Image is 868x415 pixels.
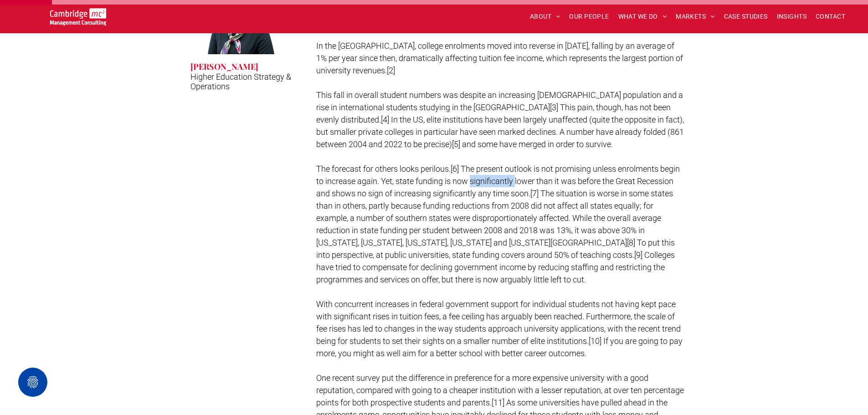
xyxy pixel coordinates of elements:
span: In the [GEOGRAPHIC_DATA], college enrolments moved into reverse in [DATE], falling by an average ... [316,41,683,75]
a: ABOUT [525,10,565,24]
a: MARKETS [671,10,719,24]
span: The forecast for others looks perilous.[6] The present outlook is not promising unless enrolments... [316,164,680,284]
span: With concurrent increases in federal government support for individual students not having kept p... [316,299,683,358]
a: WHAT WE DO [614,10,672,24]
span: This fall in overall student numbers was despite an increasing [DEMOGRAPHIC_DATA] population and ... [316,90,684,149]
img: Go to Homepage [50,8,106,26]
a: Your Business Transformed | Cambridge Management Consulting [50,10,106,19]
a: OUR PEOPLE [565,10,613,24]
a: CONTACT [811,10,850,24]
a: CASE STUDIES [719,10,772,24]
a: INSIGHTS [772,10,811,24]
p: Higher Education Strategy & Operations [190,72,293,91]
h3: [PERSON_NAME] [190,61,258,72]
